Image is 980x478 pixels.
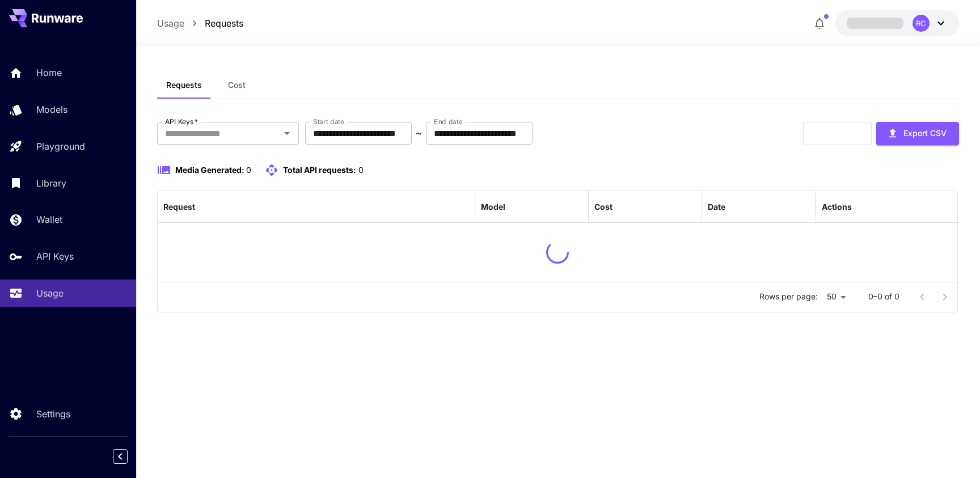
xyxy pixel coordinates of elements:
[246,165,251,175] span: 0
[205,16,243,30] a: Requests
[36,407,70,421] p: Settings
[163,202,195,211] div: Request
[36,103,67,116] p: Models
[313,117,344,126] label: Start date
[36,176,66,190] p: Library
[876,122,959,145] button: Export CSV
[279,125,295,141] button: Open
[36,249,74,263] p: API Keys
[36,139,85,153] p: Playground
[822,289,850,305] div: 50
[913,15,930,32] div: RC
[165,117,198,126] label: API Keys
[759,291,818,302] p: Rows per page:
[594,202,612,211] div: Cost
[175,165,244,175] span: Media Generated:
[434,117,462,126] label: End date
[283,165,356,175] span: Total API requests:
[481,202,505,211] div: Model
[228,80,246,90] span: Cost
[157,16,184,30] a: Usage
[36,213,62,226] p: Wallet
[36,286,64,300] p: Usage
[113,449,128,464] button: Collapse sidebar
[121,446,136,467] div: Collapse sidebar
[36,66,62,79] p: Home
[708,202,725,211] div: Date
[416,126,422,140] p: ~
[835,10,959,36] button: RC
[157,16,243,30] nav: breadcrumb
[166,80,202,90] span: Requests
[822,202,852,211] div: Actions
[358,165,364,175] span: 0
[868,291,899,302] p: 0–0 of 0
